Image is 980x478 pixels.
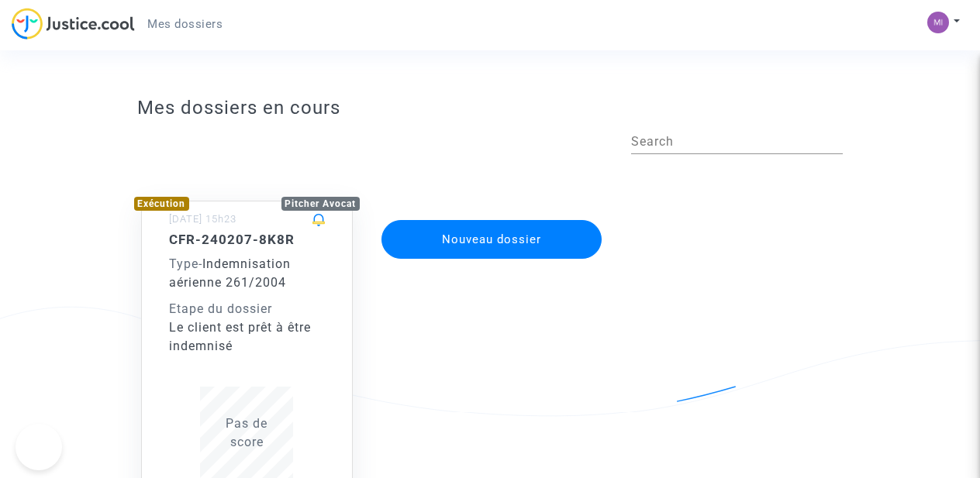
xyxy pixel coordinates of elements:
span: Type [169,256,198,271]
a: Mes dossiers [135,12,235,36]
h5: CFR-240207-8K8R [169,232,326,247]
span: - [169,256,202,271]
span: Mes dossiers [147,17,223,31]
img: jc-logo.svg [12,8,135,40]
button: Nouveau dossier [381,220,602,259]
div: Etape du dossier [169,300,326,318]
span: Indemnisation aérienne 261/2004 [169,256,291,290]
div: Exécution [134,197,190,211]
div: Le client est prêt à être indemnisé [169,318,326,356]
div: Pitcher Avocat [281,197,361,211]
h3: Mes dossiers en cours [137,97,844,119]
small: [DATE] 15h23 [169,213,236,225]
img: 784c1c99e662787ea72e297eea58a376 [927,12,949,33]
iframe: Help Scout Beacon - Open [16,424,62,470]
a: Nouveau dossier [380,210,603,225]
span: Pas de score [226,416,267,449]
